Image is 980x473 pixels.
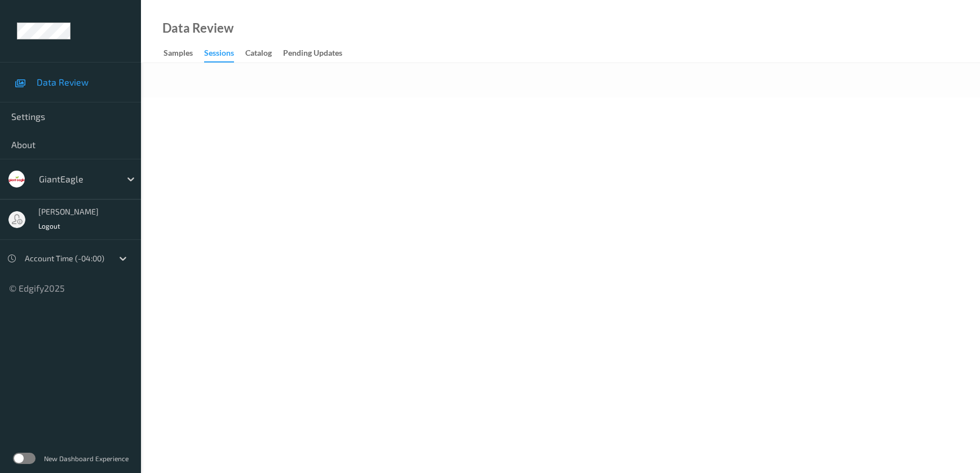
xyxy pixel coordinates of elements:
div: Catalog [245,47,272,61]
a: Pending Updates [283,46,354,61]
a: Sessions [204,46,245,63]
div: Pending Updates [283,47,342,61]
a: Samples [164,46,204,61]
a: Catalog [245,46,283,61]
div: Samples [164,47,193,61]
div: Data Review [162,23,233,34]
div: Sessions [204,47,234,63]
